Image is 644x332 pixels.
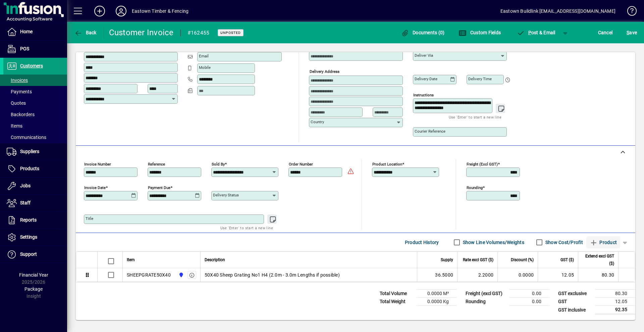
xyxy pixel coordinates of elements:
span: Support [20,251,37,257]
a: Staff [3,195,67,211]
div: Eastown Timber & Fencing [132,6,189,16]
span: Description [205,256,225,264]
span: Back [74,30,97,35]
button: Profile [110,5,132,17]
td: Total Volume [376,290,417,298]
span: Holyoake St [177,271,184,279]
a: Settings [3,229,67,246]
button: Product [586,236,620,248]
span: Extend excl GST ($) [582,252,614,267]
span: Reports [20,217,37,223]
span: 36.5000 [435,272,453,278]
td: 0.0000 M³ [417,290,457,298]
td: GST [555,298,595,306]
a: Knowledge Base [622,1,636,23]
span: Discount (%) [511,256,534,264]
button: Add [89,5,110,17]
a: Payments [3,86,67,97]
div: #162455 [187,28,210,38]
span: Item [127,256,135,264]
mat-label: Country [311,120,324,124]
a: Reports [3,212,67,229]
mat-label: Courier Reference [415,129,445,134]
span: POS [20,46,29,51]
td: 0.0000 [497,268,538,282]
button: Documents (0) [399,27,446,39]
a: Home [3,23,67,40]
div: 2.2000 [462,272,493,278]
mat-label: Title [86,216,93,221]
mat-label: Deliver via [415,53,433,58]
mat-hint: Use 'Enter' to start a new line [449,113,501,121]
mat-label: Rounding [467,185,483,190]
span: Payments [7,89,32,94]
mat-label: Sold by [212,162,225,167]
td: GST exclusive [555,290,595,298]
span: Invoices [7,78,28,83]
mat-label: Freight (excl GST) [467,162,498,167]
mat-label: Product location [372,162,402,167]
span: P [528,30,531,35]
span: Documents (0) [401,30,445,35]
span: GST ($) [560,256,574,264]
td: 0.0000 Kg [417,298,457,306]
mat-label: Delivery status [213,193,239,197]
mat-label: Delivery time [468,77,492,81]
td: Total Weight [376,298,417,306]
mat-label: Delivery date [415,77,437,81]
mat-label: Invoice date [84,185,106,190]
div: SHEEPGRATE50X40 [127,272,171,278]
span: Cancel [598,27,613,38]
td: GST inclusive [555,306,595,314]
td: 12.05 [595,298,635,306]
span: Suppliers [20,149,39,154]
td: Rounding [462,298,509,306]
td: 92.35 [595,306,635,314]
span: Unposted [220,31,241,35]
app-page-header-button: Back [67,27,104,39]
span: Financial Year [19,272,48,278]
mat-label: Email [199,54,209,58]
span: Home [20,29,33,34]
td: 80.30 [578,268,618,282]
span: Quotes [7,100,26,106]
button: Post & Email [513,27,559,39]
mat-label: Instructions [413,93,434,97]
a: Suppliers [3,143,67,160]
label: Show Cost/Profit [544,239,583,246]
a: Communications [3,132,67,143]
mat-label: Invoice number [84,162,111,167]
mat-label: Reference [148,162,165,167]
span: Backorders [7,112,35,117]
span: S [627,30,629,35]
span: Jobs [20,183,31,188]
div: Eastown Buildlink [EMAIL_ADDRESS][DOMAIN_NAME] [500,6,615,16]
span: Communications [7,135,46,140]
td: 0.00 [509,298,549,306]
span: 50X40 Sheep Grating No1 H4 (2.0m - 3.0m Lengths if possible) [205,272,340,278]
mat-label: Order number [289,162,313,167]
button: Save [625,27,639,39]
span: Supply [441,256,453,264]
span: Customers [20,63,43,68]
a: POS [3,41,67,57]
span: ost & Email [517,30,555,35]
a: Jobs [3,178,67,194]
span: Items [7,123,22,129]
button: Cancel [596,27,614,39]
mat-label: Payment due [148,185,170,190]
button: Custom Fields [457,27,502,39]
a: Backorders [3,109,67,120]
a: Quotes [3,97,67,109]
mat-label: Mobile [199,65,211,70]
div: Customer Invoice [109,27,174,38]
button: Product History [402,236,442,248]
td: 12.05 [538,268,578,282]
span: Product History [405,237,439,248]
a: Support [3,246,67,263]
span: Staff [20,200,31,205]
span: Products [20,166,39,171]
mat-hint: Use 'Enter' to start a new line [220,224,273,232]
a: Products [3,160,67,177]
span: ave [627,27,637,38]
